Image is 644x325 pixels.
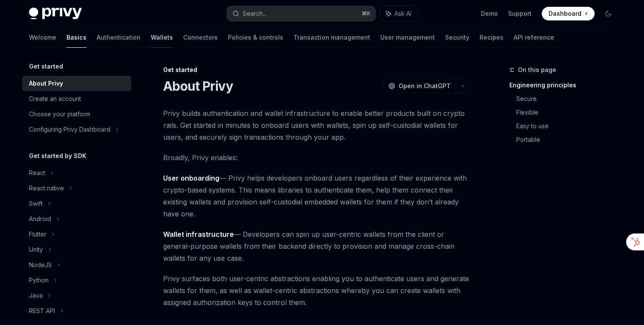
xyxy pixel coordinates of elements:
[516,119,622,133] a: Easy to use
[163,230,234,239] strong: Wallet infrastructure
[509,78,622,92] a: Engineering principles
[29,290,43,301] div: Java
[29,275,49,285] div: Python
[29,94,81,104] div: Create an account
[163,228,470,264] span: — Developers can spin up user-centric wallets from the client or general-purpose wallets from the...
[29,168,45,178] div: React
[163,107,470,143] span: Privy builds authentication and wallet infrastructure to enable better products built on crypto r...
[29,183,64,193] div: React native
[445,27,469,48] a: Security
[383,79,456,93] button: Open in ChatGPT
[480,27,503,48] a: Recipes
[29,109,90,119] div: Choose your platform
[508,9,532,18] a: Support
[481,9,498,18] a: Demo
[29,151,86,161] h5: Get started by SDK
[228,27,283,48] a: Policies & controls
[183,27,218,48] a: Connectors
[293,27,370,48] a: Transaction management
[601,7,615,20] button: Toggle dark mode
[163,66,470,74] div: Get started
[549,9,581,18] span: Dashboard
[22,106,131,122] a: Choose your platform
[163,152,470,164] span: Broadly, Privy enables:
[22,91,131,106] a: Create an account
[66,27,86,48] a: Basics
[151,27,173,48] a: Wallets
[163,78,233,94] h1: About Privy
[29,244,43,255] div: Unity
[227,6,376,21] button: Search...⌘K
[516,92,622,106] a: Secure
[542,7,595,20] a: Dashboard
[29,229,46,239] div: Flutter
[362,10,371,17] span: ⌘ K
[394,9,411,18] span: Ask AI
[163,174,219,182] strong: User onboarding
[29,61,63,72] h5: Get started
[97,27,141,48] a: Authentication
[29,214,51,224] div: Android
[514,27,554,48] a: API reference
[29,260,52,270] div: NodeJS
[243,9,267,19] div: Search...
[518,65,556,75] span: On this page
[516,106,622,119] a: Flexible
[29,124,110,135] div: Configuring Privy Dashboard
[29,198,43,209] div: Swift
[380,6,417,21] button: Ask AI
[163,172,470,220] span: — Privy helps developers onboard users regardless of their experience with crypto-based systems. ...
[29,8,82,20] img: dark logo
[399,82,451,90] span: Open in ChatGPT
[29,306,55,316] div: REST API
[380,27,435,48] a: User management
[22,76,131,91] a: About Privy
[29,78,63,89] div: About Privy
[29,27,56,48] a: Welcome
[163,273,470,308] span: Privy surfaces both user-centric abstractions enabling you to authenticate users and generate wal...
[516,133,622,147] a: Portable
